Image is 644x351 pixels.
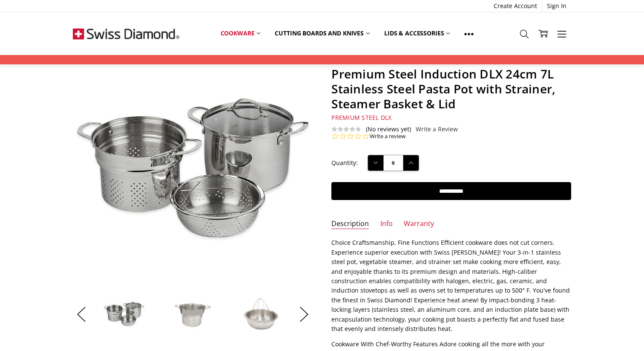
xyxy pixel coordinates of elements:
p: Choice Craftsmanship, Fine Functions Efficient cookware does not cut corners. Experience superior... [331,238,571,334]
button: Previous [73,302,90,328]
span: (No reviews yet) [366,126,411,133]
span: Premium Steel DLX [331,113,391,122]
a: Cutting boards and knives [267,24,377,43]
a: Description [331,219,369,229]
a: Warranty [404,219,434,229]
a: Write a review [370,133,405,140]
label: Quantity: [331,158,358,168]
a: Info [380,219,393,229]
img: Premium Steel DLX - 7.6 Qt. (9.5") Stainless Steel Pasta Pot with Strainer, Steamer Basket, & Lid... [171,293,214,335]
a: Lids & Accessories [377,24,457,43]
img: Free Shipping On Every Order [73,12,179,55]
a: Write a Review [416,126,458,133]
img: Premium Steel DLX - 7.6 Qt. (9.5") Stainless Steel Pasta Pot with Strainer, Steamer Basket, & Lid... [240,293,282,335]
a: Cookware [213,24,268,43]
img: Premium Steel DLX - 7.6 Qt. (9.5") Stainless Steel Pasta Pot with Strainer, Steamer Basket, & Lid... [103,293,145,335]
a: Show All [457,24,481,43]
h1: Premium Steel Induction DLX 24cm 7L Stainless Steel Pasta Pot with Strainer, Steamer Basket & Lid [331,67,571,111]
button: Next [296,302,313,328]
